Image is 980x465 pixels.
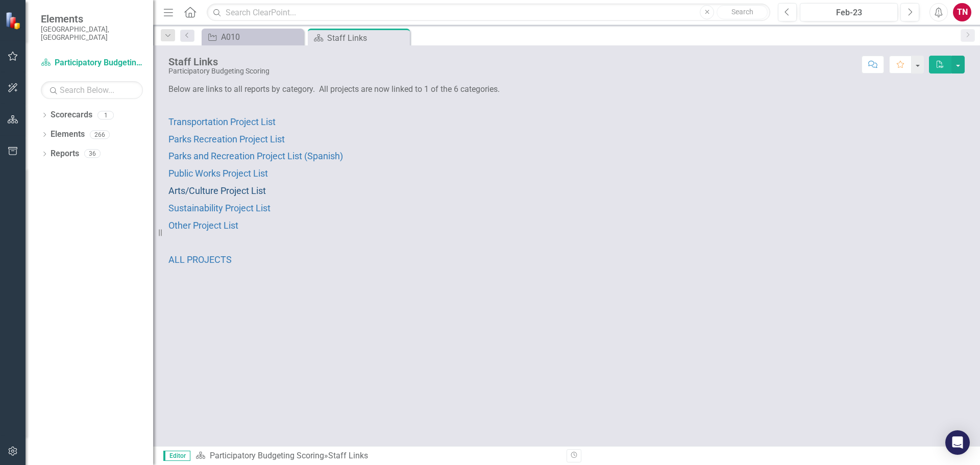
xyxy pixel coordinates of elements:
[328,451,368,460] div: Staff Links
[204,31,301,43] a: A010
[945,430,970,455] div: Open Intercom Messenger
[168,134,285,144] span: Parks Recreation Project List
[168,135,285,144] a: Parks Recreation Project List
[168,67,269,75] div: Participatory Budgeting Scoring
[51,148,79,160] a: Reports
[221,31,301,43] div: A010
[168,203,271,213] span: Sustainability Project List
[168,116,276,127] span: Transportation Project List
[195,450,559,462] div: »
[168,117,276,127] a: Transportation Project List
[41,13,143,25] span: Elements
[163,451,190,461] span: Editor
[168,186,266,196] a: Arts/Culture Project List
[168,254,232,265] span: ALL PROJECTS
[207,4,770,21] input: Search ClearPoint...
[41,25,143,42] small: [GEOGRAPHIC_DATA], [GEOGRAPHIC_DATA]
[800,3,898,21] button: Feb-23
[803,7,894,19] div: Feb-23
[168,221,238,231] a: Other Project List
[327,32,407,44] div: Staff Links
[51,129,85,140] a: Elements
[168,152,343,161] a: Parks and Recreation Project List (Spanish)
[717,5,768,19] button: Search
[90,130,110,139] div: 266
[210,451,324,460] a: Participatory Budgeting Scoring
[84,150,101,158] div: 36
[168,185,266,196] span: Arts/Culture Project List
[168,151,343,161] span: Parks and Recreation Project List (Spanish)
[5,12,23,30] img: ClearPoint Strategy
[41,57,143,69] a: Participatory Budgeting Scoring
[168,56,269,67] div: Staff Links
[168,204,271,213] a: Sustainability Project List
[51,109,92,121] a: Scorecards
[168,84,965,97] p: Below are links to all reports by category. All projects are now linked to 1 of the 6 categories.
[168,255,232,265] a: ALL PROJECTS
[953,3,971,21] button: TN
[731,8,753,16] span: Search
[168,169,268,179] a: Public Works Project List
[97,111,114,119] div: 1
[41,81,143,99] input: Search Below...
[168,220,238,231] span: Other Project List
[168,168,268,179] span: Public Works Project List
